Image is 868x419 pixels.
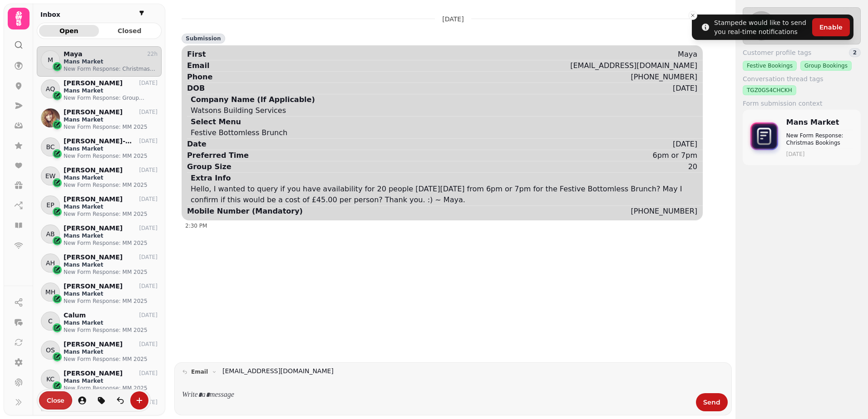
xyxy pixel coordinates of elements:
label: Form submission context [743,99,861,108]
button: create-convo [130,391,148,409]
div: First [187,49,206,60]
span: MH [45,287,56,297]
button: Send [696,393,728,411]
p: [PERSON_NAME] [64,195,123,203]
div: [PHONE_NUMBER] [631,206,697,217]
img: form-icon [746,118,783,156]
p: Mans Market [64,232,158,239]
p: Maya [64,50,83,58]
img: Jessica Petch [41,108,60,127]
p: [DATE] [139,79,158,87]
p: [DATE] [139,224,158,232]
span: EW [45,171,56,180]
div: TGZ0GS4CHCKH [743,85,796,95]
p: Mans Market [64,116,158,123]
p: Mans Market [64,87,158,94]
div: Extra Info [191,173,231,184]
div: 6pm or 7pm [653,150,697,161]
span: KC [46,375,54,384]
a: [EMAIL_ADDRESS][DOMAIN_NAME] [222,366,334,376]
p: [PERSON_NAME] [64,166,123,174]
p: New Form Response: MM 2025 [64,268,158,276]
div: 2:30 PM [185,222,703,229]
p: New Form Response: MM 2025 [64,326,158,334]
p: New Form Response: MM 2025 [64,210,158,218]
p: New Form Response: Christmas Bookings [64,65,158,73]
div: Stampede would like to send you real-time notifications [714,18,809,36]
button: Close [39,391,72,409]
div: Festive Bookings [743,61,797,71]
p: Mans Market [64,261,158,268]
div: Maya [678,49,697,60]
p: [PERSON_NAME] [64,79,123,87]
p: [PERSON_NAME] [64,253,123,261]
button: Open [39,25,99,37]
p: Mans Market [64,203,158,210]
p: Mans Market [64,145,158,152]
p: [PERSON_NAME] [64,283,123,290]
p: New Form Response: MM 2025 [64,385,158,392]
span: Open [46,28,92,34]
h2: Inbox [40,10,60,19]
div: grid [37,46,162,411]
p: New Form Response: MM 2025 [64,152,158,160]
p: [DATE] [139,370,158,377]
div: Preferred Time [187,150,249,161]
button: Close toast [688,11,697,20]
div: 2 [849,48,861,57]
p: [PERSON_NAME] [64,108,123,116]
p: [DATE] [139,312,158,319]
div: Festive Bottomless Brunch [191,127,287,138]
div: Phone [187,72,212,83]
span: OS [46,346,55,355]
p: 22h [147,50,158,58]
button: is-read [111,391,129,409]
p: New Form Response: MM 2025 [64,297,158,305]
div: Hello, I wanted to query if you have availability for 20 people [DATE][DATE] from 6pm or 7pm for ... [191,184,697,205]
p: [DATE] [442,15,464,24]
p: New Form Response: MM 2025 [64,356,158,363]
p: [DATE] [139,166,158,174]
button: tag-thread [92,391,110,409]
span: AQ [46,84,55,93]
div: [DATE] [673,139,697,150]
span: AB [46,229,54,239]
span: M [48,55,53,64]
p: Mans Market [64,348,158,356]
div: Company Name (If Applicable) [191,94,315,105]
div: [EMAIL_ADDRESS][DOMAIN_NAME] [570,60,697,71]
span: C [48,317,53,326]
div: DOB [187,83,205,94]
p: [DATE] [139,108,158,116]
div: Mobile Number (Mandatory) [187,206,303,217]
p: Mans Market [786,117,853,128]
p: [PERSON_NAME] [64,370,123,377]
p: [DATE] [139,195,158,203]
div: Date [187,139,207,150]
span: AH [46,258,55,268]
div: Select Menu [191,117,241,127]
span: BC [46,142,54,151]
div: [PHONE_NUMBER] [631,72,697,83]
button: Enable [812,18,850,36]
button: filter [136,8,147,19]
time: [DATE] [786,151,853,158]
div: [DATE] [673,83,697,94]
div: Watsons Building Services [191,105,286,116]
div: 20 [688,161,697,172]
button: email [178,366,221,377]
p: New Form Response: MM 2025 [64,123,158,131]
p: Mans Market [64,58,158,65]
p: [PERSON_NAME] [64,224,123,232]
div: Group Size [187,161,232,172]
div: Submission [182,34,225,44]
p: [DATE] [139,283,158,290]
p: [DATE] [139,253,158,261]
p: Mans Market [64,319,158,326]
p: New Form Response: MM 2025 [64,181,158,189]
p: Mans Market [64,174,158,181]
p: Mans Market [64,290,158,297]
p: Mans Market [64,377,158,385]
label: Conversation thread tags [743,74,861,83]
span: Customer profile tags [743,48,811,57]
